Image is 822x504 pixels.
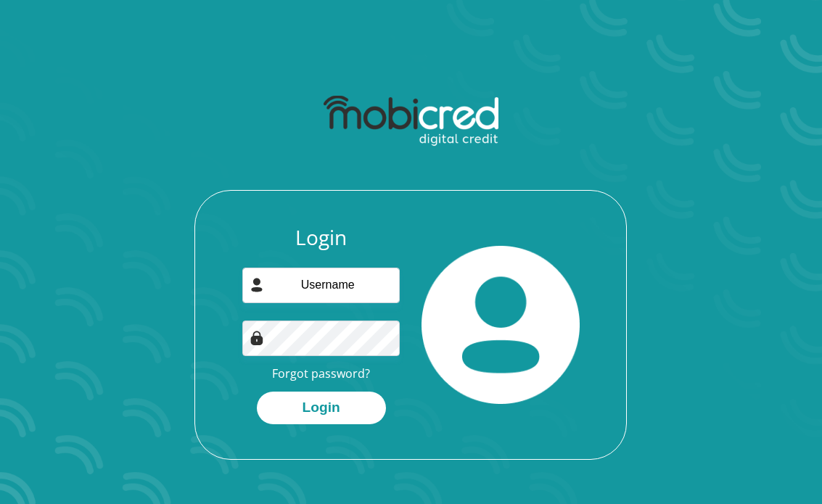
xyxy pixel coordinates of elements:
a: Forgot password? [272,365,370,381]
img: user-icon image [250,278,264,292]
input: Username [242,268,400,303]
img: mobicred logo [324,96,498,146]
img: Image [250,331,264,345]
h3: Login [242,226,400,250]
button: Login [257,392,386,424]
